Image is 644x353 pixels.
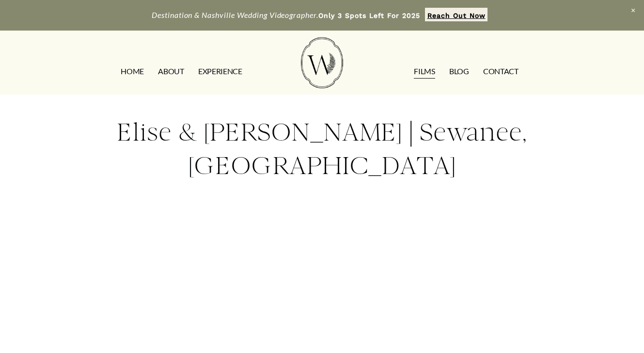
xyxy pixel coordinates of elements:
[301,37,343,88] img: Wild Fern Weddings
[158,64,184,80] a: ABOUT
[75,116,569,182] h2: Elise & [PERSON_NAME] | Sewanee, [GEOGRAPHIC_DATA]
[427,12,486,19] strong: Reach Out Now
[449,64,469,80] a: Blog
[483,64,518,80] a: CONTACT
[198,64,242,80] a: EXPERIENCE
[121,64,144,80] a: HOME
[425,8,487,21] a: Reach Out Now
[414,64,435,80] a: FILMS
